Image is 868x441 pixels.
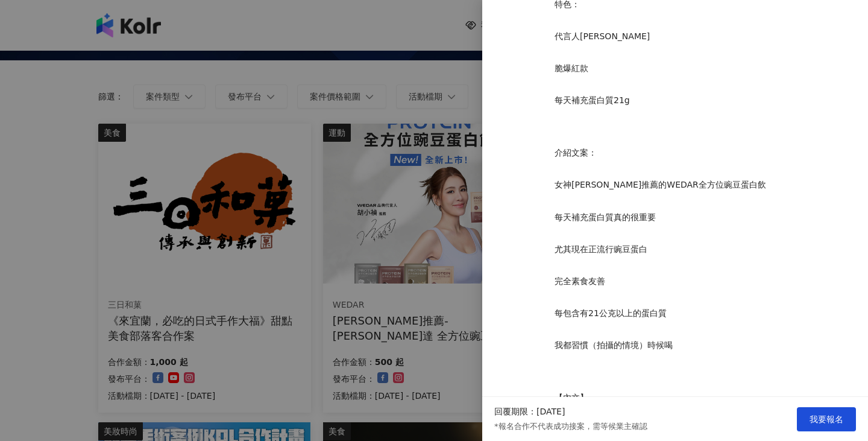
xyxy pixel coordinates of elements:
p: 【內文】 [555,392,850,404]
p: 回覆期限：[DATE] [494,406,565,418]
p: *報名合作不代表成功接案，需等候業主確認 [494,421,647,432]
p: 每包含有21公克以上的蛋白質 [555,308,850,320]
p: 尤其現在正流行豌豆蛋白 [555,244,850,256]
p: 女神[PERSON_NAME]推薦的WEDAR全方位豌豆蛋白飲 [555,179,850,191]
p: 我都習慣（拍攝的情境）時候喝 [555,340,850,352]
p: 介紹文案： [555,147,850,159]
p: 代言人[PERSON_NAME] [555,31,850,43]
p: 完全素食友善 [555,276,850,288]
p: 每天補充蛋白質21g [555,95,850,107]
button: 我要報名 [797,407,856,431]
p: 每天補充蛋白質真的很重要 [555,212,850,224]
span: 我要報名 [810,414,843,424]
p: 脆爆紅款 [555,63,850,75]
